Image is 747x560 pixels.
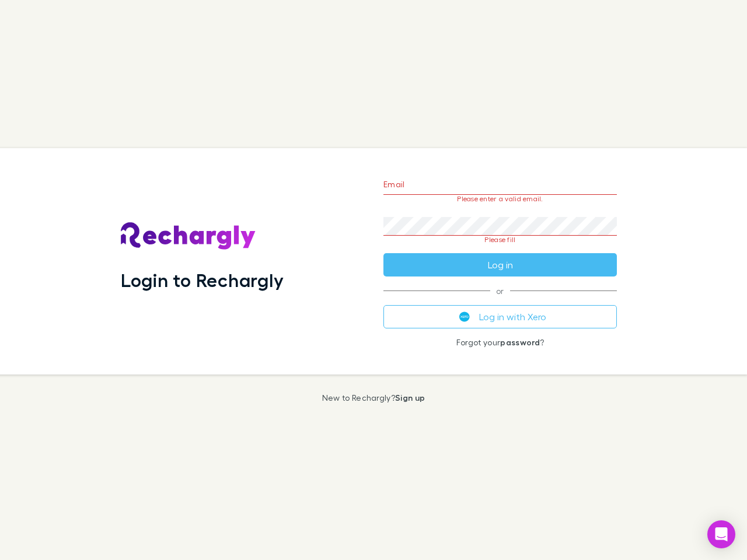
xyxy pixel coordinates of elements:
img: Rechargly's Logo [121,222,256,250]
a: password [500,337,540,347]
p: Please fill [383,236,617,244]
h1: Login to Rechargly [121,269,284,291]
a: Sign up [395,393,425,402]
img: Xero's logo [459,311,470,322]
span: or [383,290,617,291]
div: Open Intercom Messenger [707,520,735,548]
p: Please enter a valid email. [383,195,617,203]
button: Log in [383,253,617,276]
p: New to Rechargly? [322,393,425,402]
p: Forgot your ? [383,338,617,347]
button: Log in with Xero [383,305,617,328]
